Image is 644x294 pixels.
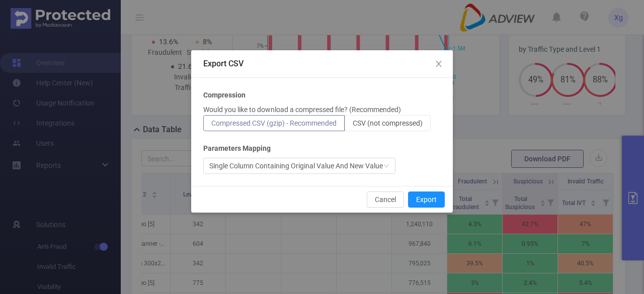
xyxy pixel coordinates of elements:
[383,163,389,170] i: icon: down
[425,50,453,78] button: Close
[203,58,441,69] div: Export CSV
[211,119,337,127] span: Compressed CSV (gzip) - Recommended
[353,119,423,127] span: CSV (not compressed)
[435,60,443,68] i: icon: close
[367,191,404,208] button: Cancel
[203,90,246,101] b: Compression
[408,191,445,208] button: Export
[203,143,271,154] b: Parameters Mapping
[203,105,401,115] p: Would you like to download a compressed file? (Recommended)
[209,158,383,173] div: Single Column Containing Original Value And New Value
